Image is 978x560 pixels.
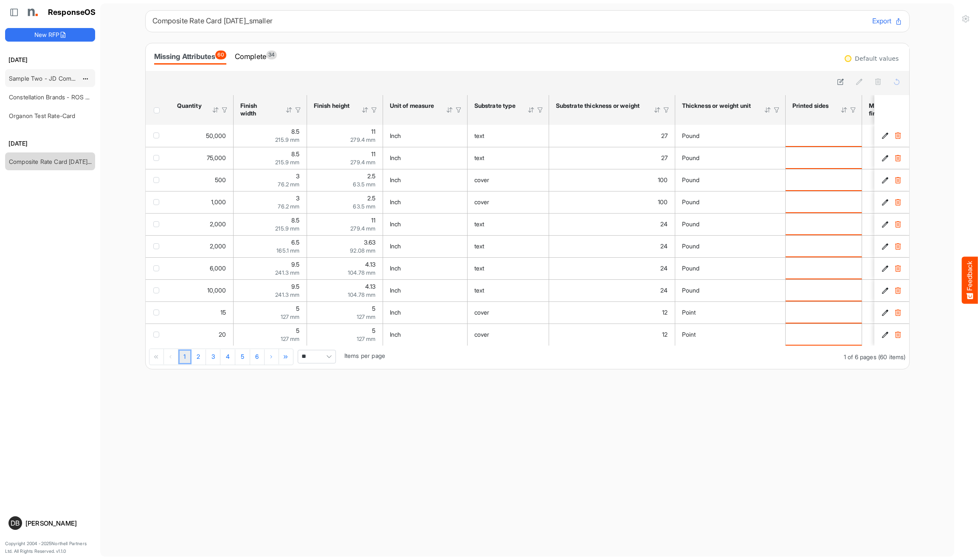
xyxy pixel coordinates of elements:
td: 11 is template cell Column Header httpsnorthellcomontologiesmapping-rulesmeasurementhasfinishsize... [307,125,383,147]
td: checkbox [146,147,170,169]
span: 76.2 mm [278,181,299,188]
span: Inch [390,154,401,161]
button: Delete [894,286,902,295]
span: 8.5 [291,128,299,135]
td: 12 is template cell Column Header httpsnorthellcomontologiesmapping-rulesmaterialhasmaterialthick... [549,301,675,324]
a: Page 4 of 6 Pages [220,349,235,365]
span: text [474,154,485,161]
span: 5 [372,327,375,334]
a: Organon Test Rate-Card [9,112,76,119]
td: 2.5 is template cell Column Header httpsnorthellcomontologiesmapping-rulesmeasurementhasfinishsiz... [307,191,383,213]
td: b394a185-0909-4688-938d-d60a43908324 is template cell Column Header [874,213,911,235]
td: is template cell Column Header httpsnorthellcomontologiesmapping-rulesmanufacturinghasprintedsides [786,279,862,301]
td: 75000 is template cell Column Header httpsnorthellcomontologiesmapping-rulesorderhasquantity [170,147,234,169]
img: Northell [23,4,40,21]
td: is template cell Column Header httpsnorthellcomontologiesmapping-rulesmanufacturinghasprintedsides [786,191,862,213]
div: Filter Icon [849,106,857,114]
span: 60 [215,51,226,59]
td: 12 is template cell Column Header httpsnorthellcomontologiesmapping-rulesmaterialhasmaterialthick... [549,324,675,346]
a: Sample Two - JD Compressed 2 [9,75,99,82]
span: 27 [661,154,668,161]
td: checkbox [146,257,170,279]
button: Edit [881,286,890,295]
button: Delete [894,176,902,184]
button: Delete [894,308,902,317]
span: 8.5 [291,150,299,158]
td: is template cell Column Header httpsnorthellcomontologiesmapping-rulesmanufacturinghassubstratefi... [862,147,942,169]
button: Delete [894,154,902,162]
td: cover is template cell Column Header httpsnorthellcomontologiesmapping-rulesmaterialhassubstratem... [468,301,549,324]
td: is template cell Column Header httpsnorthellcomontologiesmapping-rulesmanufacturinghassubstratefi... [862,169,942,191]
span: 4.13 [365,261,376,268]
td: is template cell Column Header httpsnorthellcomontologiesmapping-rulesmanufacturinghasprintedsides [786,147,862,169]
td: 3.625 is template cell Column Header httpsnorthellcomontologiesmapping-rulesmeasurementhasfinishs... [307,235,383,257]
td: 11 is template cell Column Header httpsnorthellcomontologiesmapping-rulesmeasurementhasfinishsize... [307,147,383,169]
span: 4.13 [365,283,376,290]
td: is template cell Column Header httpsnorthellcomontologiesmapping-rulesmanufacturinghassubstratefi... [862,279,942,301]
span: 24 [660,220,668,228]
span: cover [474,198,490,205]
span: Pound [682,132,700,139]
span: cover [474,331,490,338]
button: Delete [894,330,902,339]
td: Inch is template cell Column Header httpsnorthellcomontologiesmapping-rulesmeasurementhasunitofme... [383,213,468,235]
span: 104.78 mm [348,291,375,298]
span: text [474,132,485,139]
span: Inch [390,309,401,316]
span: Inch [390,198,401,205]
span: 5 [372,305,375,312]
div: Go to next page [265,349,279,364]
span: 100 [658,176,668,183]
span: text [474,265,485,272]
div: Pager Container [146,346,909,369]
div: Unit of measure [390,102,435,110]
span: 127 mm [281,335,300,342]
span: 63.5 mm [353,203,375,210]
td: Inch is template cell Column Header httpsnorthellcomontologiesmapping-rulesmeasurementhasunitofme... [383,324,468,346]
td: cover is template cell Column Header httpsnorthellcomontologiesmapping-rulesmaterialhassubstratem... [468,191,549,213]
td: 27 is template cell Column Header httpsnorthellcomontologiesmapping-rulesmaterialhasmaterialthick... [549,125,675,147]
span: Inch [390,220,401,228]
span: 27 [661,132,668,139]
th: Header checkbox [146,95,170,125]
span: cover [474,176,490,183]
td: checkbox [146,279,170,301]
span: 2.5 [367,172,375,180]
a: Page 2 of 6 Pages [192,349,206,365]
td: Point is template cell Column Header httpsnorthellcomontologiesmapping-rulesmaterialhasmaterialth... [675,301,786,324]
span: 15 [220,309,226,316]
td: cover is template cell Column Header httpsnorthellcomontologiesmapping-rulesmaterialhassubstratem... [468,169,549,191]
td: 8.5 is template cell Column Header httpsnorthellcomontologiesmapping-rulesmeasurementhasfinishsiz... [234,125,307,147]
td: Pound is template cell Column Header httpsnorthellcomontologiesmapping-rulesmaterialhasmaterialth... [675,147,786,169]
h6: Composite Rate Card [DATE]_smaller [152,17,865,25]
div: Go to previous page [164,349,178,364]
button: New RFP [5,28,95,42]
td: 3 is template cell Column Header httpsnorthellcomontologiesmapping-rulesmeasurementhasfinishsizew... [234,191,307,213]
td: 27 is template cell Column Header httpsnorthellcomontologiesmapping-rulesmaterialhasmaterialthick... [549,147,675,169]
span: 215.9 mm [275,159,299,166]
div: Quantity [177,102,201,110]
span: 11 [371,150,375,158]
span: 2,000 [210,242,226,250]
span: 5 [296,305,299,312]
button: Edit [881,242,890,250]
button: Edit [881,176,890,184]
td: is template cell Column Header httpsnorthellcomontologiesmapping-rulesmanufacturinghasprintedsides [786,324,862,346]
button: Delete [894,242,902,250]
span: 215.9 mm [275,136,299,143]
td: d721ac25-bf30-4595-914d-07f7023504cc is template cell Column Header [874,147,911,169]
span: 279.4 mm [350,136,375,143]
button: Edit [881,330,890,339]
td: is template cell Column Header httpsnorthellcomontologiesmapping-rulesmanufacturinghasprintedsides [786,169,862,191]
span: 92.08 mm [350,247,375,254]
span: 500 [215,176,226,183]
td: 4.125 is template cell Column Header httpsnorthellcomontologiesmapping-rulesmeasurementhasfinishs... [307,257,383,279]
div: Substrate thickness or weight [556,102,643,110]
div: Filter Icon [370,106,378,114]
span: 3 [296,172,299,180]
td: 24 is template cell Column Header httpsnorthellcomontologiesmapping-rulesmaterialhasmaterialthick... [549,257,675,279]
td: Inch is template cell Column Header httpsnorthellcomontologiesmapping-rulesmeasurementhasunitofme... [383,279,468,301]
td: 100 is template cell Column Header httpsnorthellcomontologiesmapping-rulesmaterialhasmaterialthic... [549,191,675,213]
td: 6000 is template cell Column Header httpsnorthellcomontologiesmapping-rulesorderhasquantity [170,257,234,279]
button: Edit [881,198,890,206]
